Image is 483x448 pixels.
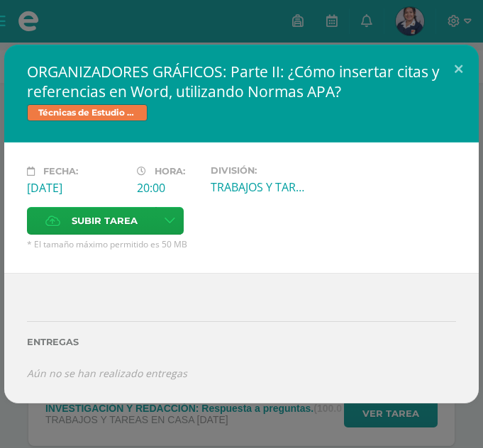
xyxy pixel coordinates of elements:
[27,238,456,250] span: * El tamaño máximo permitido es 50 MB
[211,179,309,195] div: TRABAJOS Y TAREAS EN CASA
[211,165,309,176] label: División:
[27,104,148,121] span: Técnicas de Estudio e investigación
[137,180,199,196] div: 20:00
[27,366,187,380] i: Aún no se han realizado entregas
[27,337,456,347] label: Entregas
[155,166,185,177] span: Hora:
[72,208,138,234] span: Subir tarea
[27,62,456,101] h2: ORGANIZADORES GRÁFICOS: Parte II: ¿Cómo insertar citas y referencias en Word, utilizando Normas APA?
[43,166,78,177] span: Fecha:
[27,180,126,196] div: [DATE]
[438,45,479,93] button: Close (Esc)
